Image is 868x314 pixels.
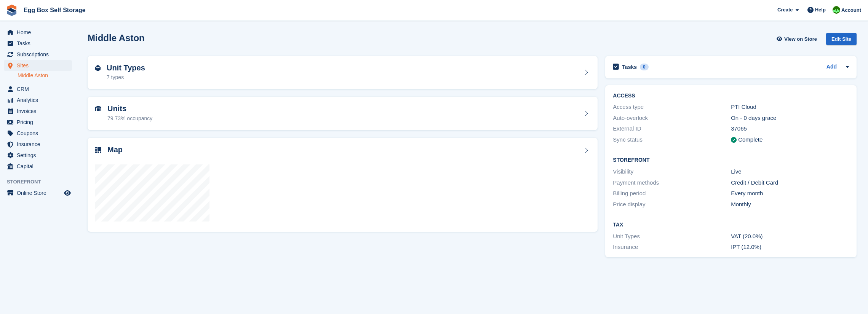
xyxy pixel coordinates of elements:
[17,161,62,172] span: Capital
[731,232,849,241] div: VAT (20.0%)
[826,33,857,48] a: Edit Site
[88,138,598,232] a: Map
[613,179,731,187] div: Payment methods
[731,200,849,209] div: Monthly
[731,189,849,198] div: Every month
[17,49,62,60] span: Subscriptions
[731,124,849,133] div: 37065
[88,33,145,43] h2: Middle Aston
[731,167,849,176] div: Live
[613,124,731,133] div: External ID
[17,139,62,150] span: Insurance
[777,6,793,14] span: Create
[815,6,826,14] span: Help
[4,27,72,38] a: menu
[4,139,72,150] a: menu
[4,161,72,172] a: menu
[826,33,857,45] div: Edit Site
[826,63,837,72] a: Add
[613,103,731,112] div: Access type
[95,147,101,153] img: map-icn-33ee37083ee616e46c38cad1a60f524a97daa1e2b2c8c0bc3eb3415660979fc1.svg
[4,188,72,198] a: menu
[4,128,72,139] a: menu
[775,33,820,45] a: View on Store
[640,64,649,70] div: 0
[6,5,18,16] img: stora-icon-8386f47178a22dfd0bd8f6a31ec36ba5ce8667c1dd55bd0f319d3a0aa187defe.svg
[17,117,62,128] span: Pricing
[731,114,849,123] div: On - 0 days grace
[4,117,72,128] a: menu
[784,35,817,43] span: View on Store
[107,104,152,113] h2: Units
[613,222,849,228] h2: Tax
[17,95,62,105] span: Analytics
[4,49,72,60] a: menu
[21,4,89,16] a: Egg Box Self Storage
[613,200,731,209] div: Price display
[731,179,849,187] div: Credit / Debit Card
[613,157,849,163] h2: Storefront
[63,188,72,198] a: Preview store
[731,243,849,252] div: IPT (12.0%)
[18,72,72,79] a: Middle Aston
[17,150,62,161] span: Settings
[4,106,72,116] a: menu
[107,145,123,154] h2: Map
[88,56,598,89] a: Unit Types 7 types
[613,189,731,198] div: Billing period
[841,6,861,14] span: Account
[613,114,731,123] div: Auto-overlock
[17,106,62,116] span: Invoices
[95,65,101,71] img: unit-type-icn-2b2737a686de81e16bb02015468b77c625bbabd49415b5ef34ead5e3b44a266d.svg
[17,60,62,71] span: Sites
[613,135,731,144] div: Sync status
[17,27,62,38] span: Home
[4,60,72,71] a: menu
[738,135,762,144] div: Complete
[4,150,72,161] a: menu
[17,188,62,198] span: Online Store
[613,243,731,252] div: Insurance
[107,73,145,81] div: 7 types
[613,93,849,99] h2: ACCESS
[17,38,62,49] span: Tasks
[613,232,731,241] div: Unit Types
[17,84,62,94] span: CRM
[17,128,62,139] span: Coupons
[622,64,637,70] h2: Tasks
[613,167,731,176] div: Visibility
[4,38,72,49] a: menu
[4,95,72,105] a: menu
[107,64,145,72] h2: Unit Types
[4,84,72,94] a: menu
[731,103,849,112] div: PTI Cloud
[107,115,152,123] div: 79.73% occupancy
[7,178,76,186] span: Storefront
[88,97,598,130] a: Units 79.73% occupancy
[95,106,101,111] img: unit-icn-7be61d7bf1b0ce9d3e12c5938cc71ed9869f7b940bace4675aadf7bd6d80202e.svg
[833,6,840,14] img: Charles Sandy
